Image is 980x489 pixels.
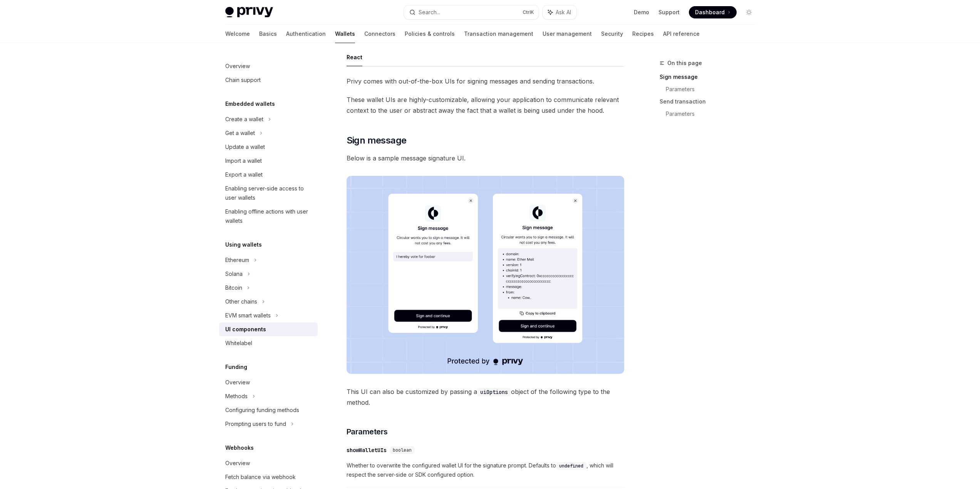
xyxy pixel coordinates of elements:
[667,58,702,68] span: On this page
[225,129,255,138] div: Get a wallet
[219,205,318,228] a: Enabling offline actions with user wallets
[219,168,318,182] a: Export a wallet
[225,378,250,387] div: Overview
[347,461,624,479] span: Whether to overwrite the configured wallet UI for the signature prompt. Defaults to , which will ...
[219,59,318,73] a: Overview
[666,83,761,95] a: Parameters
[663,25,700,43] a: API reference
[219,182,318,205] a: Enabling server-side access to user wallets
[464,25,533,43] a: Transaction management
[743,6,755,18] button: Toggle dark mode
[695,8,725,16] span: Dashboard
[225,269,243,279] div: Solana
[347,386,624,408] span: This UI can also be customized by passing a object of the following type to the method.
[543,5,576,19] button: Ask AI
[225,142,265,152] div: Update a wallet
[658,8,680,16] a: Support
[404,5,539,19] button: Search...CtrlK
[556,8,571,16] span: Ask AI
[219,456,318,470] a: Overview
[219,73,318,87] a: Chain support
[601,25,623,43] a: Security
[225,7,273,18] img: light logo
[225,156,262,165] div: Import a wallet
[225,75,261,85] div: Chain support
[259,25,277,43] a: Basics
[219,336,318,350] a: Whitelabel
[225,406,299,415] div: Configuring funding methods
[225,297,257,306] div: Other chains
[347,76,624,87] span: Privy comes with out-of-the-box UIs for signing messages and sending transactions.
[225,311,271,320] div: EVM smart wallets
[225,459,250,468] div: Overview
[225,115,263,124] div: Create a wallet
[634,8,649,16] a: Demo
[660,95,761,108] a: Send transaction
[335,25,355,43] a: Wallets
[660,71,761,83] a: Sign message
[477,388,511,396] code: uiOptions
[225,362,247,372] h5: Funding
[225,443,254,452] h5: Webhooks
[219,376,318,389] a: Overview
[225,207,313,225] div: Enabling offline actions with user wallets
[219,154,318,168] a: Import a wallet
[225,472,296,482] div: Fetch balance via webhook
[225,62,250,71] div: Overview
[666,108,761,120] a: Parameters
[364,25,395,43] a: Connectors
[225,184,313,202] div: Enabling server-side access to user wallets
[347,153,624,164] span: Below is a sample message signature UI.
[689,6,737,18] a: Dashboard
[347,176,624,374] img: images/Sign.png
[219,403,318,417] a: Configuring funding methods
[347,48,362,66] button: React
[219,322,318,336] a: UI components
[393,447,412,453] span: boolean
[632,25,654,43] a: Recipes
[286,25,326,43] a: Authentication
[543,25,592,43] a: User management
[347,426,388,437] span: Parameters
[347,134,407,147] span: Sign message
[219,140,318,154] a: Update a wallet
[225,25,250,43] a: Welcome
[225,325,266,334] div: UI components
[219,470,318,484] a: Fetch balance via webhook
[225,419,286,429] div: Prompting users to fund
[405,25,455,43] a: Policies & controls
[347,94,624,116] span: These wallet UIs are highly-customizable, allowing your application to communicate relevant conte...
[225,170,263,179] div: Export a wallet
[419,8,440,17] div: Search...
[523,9,534,15] span: Ctrl K
[225,392,248,401] div: Methods
[225,255,249,265] div: Ethereum
[556,462,586,470] code: undefined
[225,339,252,348] div: Whitelabel
[347,446,387,454] div: showWalletUIs
[225,283,242,292] div: Bitcoin
[225,240,262,249] h5: Using wallets
[225,99,275,108] h5: Embedded wallets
